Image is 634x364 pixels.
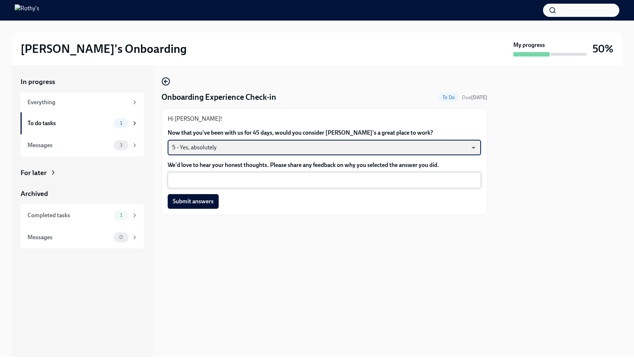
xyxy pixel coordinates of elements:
[21,134,144,156] a: Messages3
[161,92,276,103] h4: Onboarding Experience Check-in
[513,41,545,49] strong: My progress
[28,233,111,241] div: Messages
[116,212,127,218] span: 1
[168,115,481,123] p: Hi [PERSON_NAME]!
[15,4,39,16] img: Rothy's
[115,142,127,148] span: 3
[21,226,144,248] a: Messages0
[28,98,128,106] div: Everything
[471,94,487,101] strong: [DATE]
[462,94,487,101] span: September 11th, 2025 12:00
[21,77,144,87] a: In progress
[168,194,219,209] button: Submit answers
[116,120,127,126] span: 1
[173,198,214,205] span: Submit answers
[168,140,481,155] div: 5 - Yes, absolutely
[168,161,481,169] label: We'd love to hear your honest thoughts. Please share any feedback on why you selected the answer ...
[28,211,111,219] div: Completed tasks
[168,129,481,137] label: Now that you've been with us for 45 days, would you consider [PERSON_NAME]'s a great place to work?
[21,168,144,178] a: For later
[438,95,459,100] span: To Do
[21,92,144,112] a: Everything
[28,141,111,149] div: Messages
[21,112,144,134] a: To do tasks1
[115,234,127,240] span: 0
[21,189,144,199] a: Archived
[21,204,144,226] a: Completed tasks1
[28,119,111,127] div: To do tasks
[462,94,487,101] span: Due
[21,41,187,56] h2: [PERSON_NAME]'s Onboarding
[593,42,613,55] h3: 50%
[21,168,47,178] div: For later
